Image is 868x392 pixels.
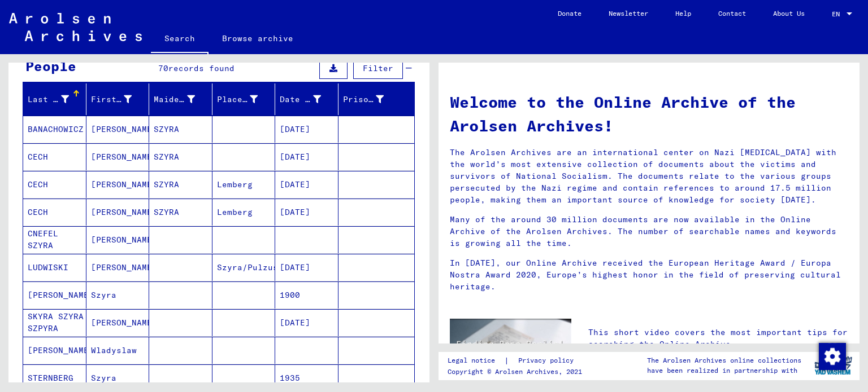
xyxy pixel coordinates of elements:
p: In [DATE], our Online Archive received the European Heritage Award / Europa Nostra Award 2020, Eu... [450,257,848,293]
img: yv_logo.png [812,351,854,380]
mat-cell: [PERSON_NAME] [86,143,150,170]
div: Date of Birth [280,94,321,105]
mat-cell: LUDWISKI [23,254,86,281]
div: First Name [91,94,132,105]
a: Privacy policy [509,355,587,367]
mat-cell: SZYRA [149,116,212,143]
mat-cell: SZYRA [149,171,212,198]
mat-cell: [DATE] [275,116,338,143]
mat-cell: BANACHOWICZ [23,116,86,143]
div: Place of Birth [217,90,275,108]
mat-header-cell: Last Name [23,83,86,115]
a: Legal notice [448,355,504,367]
a: Search [151,25,209,54]
mat-cell: Lemberg [212,171,276,198]
span: Filter [363,63,393,73]
mat-header-cell: Prisoner # [338,83,415,115]
p: This short video covers the most important tips for searching the Online Archive. [588,327,848,350]
mat-header-cell: Date of Birth [275,83,338,115]
mat-cell: Szyra/Pulzusk [212,254,276,281]
mat-header-cell: Place of Birth [212,83,276,115]
p: Many of the around 30 million documents are now available in the Online Archive of the Arolsen Ar... [450,214,848,249]
mat-header-cell: Maiden Name [149,83,212,115]
span: EN [832,10,844,18]
mat-cell: STERNBERG [23,364,86,391]
mat-cell: [PERSON_NAME] [86,116,150,143]
mat-cell: [PERSON_NAME] [86,309,150,336]
mat-header-cell: First Name [86,83,150,115]
img: video.jpg [450,319,571,385]
h1: Welcome to the Online Archive of the Arolsen Archives! [450,90,848,138]
div: Prisoner # [343,94,384,105]
div: Maiden Name [154,94,195,105]
mat-cell: [PERSON_NAME] [86,171,150,198]
div: Prisoner # [343,90,401,108]
span: 70 [158,63,168,73]
mat-cell: [DATE] [275,254,338,281]
p: Copyright © Arolsen Archives, 2021 [448,367,587,377]
mat-cell: [DATE] [275,199,338,226]
p: have been realized in partnership with [647,365,801,376]
mat-cell: CECH [23,171,86,198]
mat-cell: [PERSON_NAME] [23,337,86,364]
mat-cell: SZYRA [149,199,212,226]
div: Last Name [28,94,69,105]
div: Maiden Name [154,90,212,108]
div: People [25,56,76,76]
div: Date of Birth [280,90,338,108]
mat-cell: 1935 [275,364,338,391]
mat-cell: [PERSON_NAME] [86,226,150,253]
mat-cell: CNEFEL SZYRA [23,226,86,253]
mat-cell: [DATE] [275,171,338,198]
div: First Name [91,90,149,108]
button: Filter [353,58,403,79]
mat-cell: [DATE] [275,309,338,336]
mat-cell: Wladyslaw [86,337,150,364]
a: Browse archive [209,25,307,52]
mat-cell: SKYRA SZYRA SZPYRA [23,309,86,336]
mat-cell: CECH [23,199,86,226]
mat-cell: CECH [23,143,86,170]
mat-cell: [PERSON_NAME] [23,281,86,309]
mat-cell: 1900 [275,281,338,309]
div: Last Name [28,90,86,108]
mat-cell: Szyra [86,281,150,309]
mat-cell: Szyra [86,364,150,391]
p: The Arolsen Archives online collections [647,355,801,365]
div: Place of Birth [217,94,258,105]
mat-cell: SZYRA [149,143,212,170]
span: records found [168,63,235,73]
mat-cell: [DATE] [275,143,338,170]
mat-cell: Lemberg [212,199,276,226]
img: Change consent [819,343,846,370]
div: | [448,355,587,367]
mat-cell: [PERSON_NAME] [86,254,150,281]
p: The Arolsen Archives are an international center on Nazi [MEDICAL_DATA] with the world’s most ext... [450,147,848,206]
img: Arolsen_neg.svg [9,13,142,41]
mat-cell: [PERSON_NAME] [86,199,150,226]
